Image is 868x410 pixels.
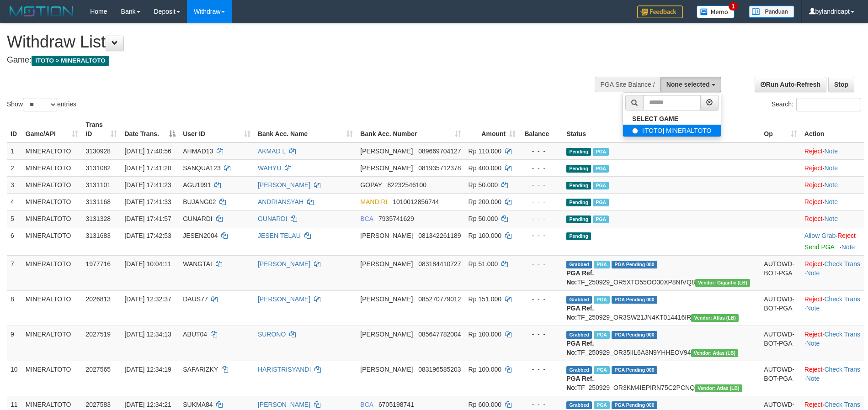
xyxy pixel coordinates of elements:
td: 4 [7,193,22,210]
td: TF_250929_OR3SW21JN4KT014416IR [563,290,760,326]
div: - - - [523,197,559,206]
label: Show entries [7,98,76,111]
span: Rp 50.000 [469,215,498,222]
span: 3131328 [85,215,111,222]
td: TF_250929_OR3KM4IEPIRN75C2PCNQ [563,361,760,396]
div: - - - [523,294,559,304]
span: [DATE] 12:34:13 [124,331,171,338]
span: PGA Pending [612,366,657,374]
span: PGA Pending [612,296,657,304]
span: AGU1991 [183,181,211,189]
span: ITOTO > MINERALTOTO [32,56,109,66]
select: Showentries [23,98,57,111]
span: Pending [566,165,591,173]
a: Allow Grab [804,232,836,239]
b: PGA Ref. No: [566,375,594,391]
td: · [801,176,864,193]
span: [DATE] 17:41:33 [124,198,171,205]
td: MINERALTOTO [22,227,82,255]
td: MINERALTOTO [22,210,82,227]
div: - - - [523,180,559,189]
span: Copy 1010012856744 to clipboard [393,198,439,205]
span: Rp 600.000 [469,401,501,408]
span: BCA [360,401,373,408]
span: Copy 085270779012 to clipboard [418,295,461,303]
th: Date Trans.: activate to sort column descending [121,116,179,142]
a: Note [824,198,838,205]
span: Grabbed [566,366,592,374]
span: MANDIRI [360,198,387,205]
span: Copy 083196585203 to clipboard [418,366,461,373]
span: Marked by bylanggota2 [594,366,610,374]
b: PGA Ref. No: [566,305,594,321]
th: Action [801,116,864,142]
div: - - - [523,400,559,409]
td: AUTOWD-BOT-PGA [760,361,800,396]
span: [DATE] 17:41:57 [124,215,171,222]
span: Marked by bylanggota1 [593,216,609,223]
span: Vendor URL: https://dashboard.q2checkout.com/secure [695,384,742,392]
span: 1977716 [85,260,111,268]
div: - - - [523,259,559,268]
span: [PERSON_NAME] [360,295,413,303]
td: MINERALTOTO [22,361,82,396]
span: 2026813 [85,295,111,303]
span: AHMAD13 [183,147,213,155]
td: 3 [7,176,22,193]
span: [PERSON_NAME] [360,147,413,155]
span: Pending [566,232,591,240]
span: SAFARIZKY [183,366,218,373]
a: Reject [804,366,823,373]
a: GUNARDI [258,215,288,222]
td: 8 [7,290,22,326]
td: MINERALTOTO [22,159,82,176]
a: HARISTRISYANDI [258,366,311,373]
a: Check Trans [824,401,860,408]
a: Note [806,269,820,277]
th: Bank Acc. Name: activate to sort column ascending [254,116,357,142]
th: User ID: activate to sort column ascending [179,116,254,142]
span: Rp 50.000 [469,181,498,189]
a: Check Trans [824,260,860,268]
a: SURONO [258,331,286,338]
span: None selected [666,81,710,88]
img: Feedback.jpg [637,5,683,18]
a: Note [806,340,820,347]
b: PGA Ref. No: [566,269,594,286]
span: Marked by bylanggota1 [593,199,609,206]
span: Marked by bylanggota1 [593,148,609,156]
a: [PERSON_NAME] [258,295,310,303]
span: 2027519 [85,331,111,338]
span: Marked by bylanggota1 [593,182,609,189]
a: Check Trans [824,331,860,338]
a: Note [824,147,838,155]
span: Rp 151.000 [469,295,501,303]
span: Copy 081935712378 to clipboard [418,164,461,172]
div: - - - [523,214,559,223]
span: Rp 100.000 [469,232,501,239]
a: Note [824,164,838,172]
span: [PERSON_NAME] [360,232,413,239]
span: 2027565 [85,366,111,373]
span: SANQUA123 [183,164,220,172]
span: [DATE] 10:04:11 [124,260,171,268]
span: Grabbed [566,331,592,339]
td: · [801,210,864,227]
img: panduan.png [749,5,794,18]
td: 5 [7,210,22,227]
span: [PERSON_NAME] [360,366,413,373]
a: Reject [804,198,823,205]
span: [DATE] 17:41:23 [124,181,171,189]
div: - - - [523,365,559,374]
span: WANGTAI [183,260,212,268]
span: Marked by bylanggota2 [594,401,610,409]
span: [DATE] 17:41:20 [124,164,171,172]
a: AKMAD L [258,147,286,155]
span: BCA [360,215,373,222]
td: 2 [7,159,22,176]
a: Reject [804,260,823,268]
input: Search: [796,98,861,111]
span: DAUS77 [183,295,208,303]
span: Grabbed [566,296,592,304]
a: Reject [804,164,823,172]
